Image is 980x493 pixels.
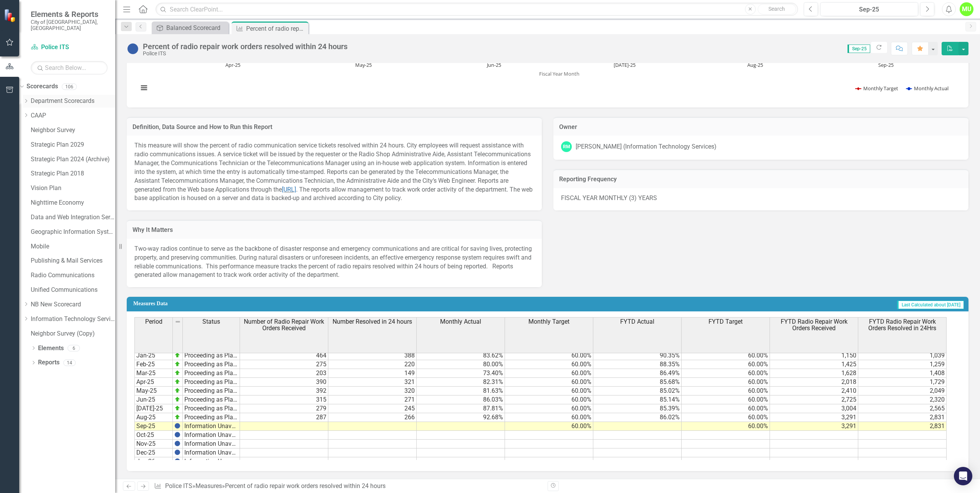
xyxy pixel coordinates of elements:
[174,449,180,455] img: BgCOk07PiH71IgAAAABJRU5ErkJggg==
[528,318,569,325] span: Monthly Target
[175,319,181,325] img: 8DAGhfEEPCf229AAAAAElFTkSuQmCC
[858,387,947,395] td: 2,049
[593,360,682,369] td: 88.35%
[858,360,947,369] td: 1,259
[417,351,505,360] td: 83.62%
[62,83,77,90] div: 106
[225,482,386,490] div: Percent of radio repair work orders resolved within 24 hours
[202,318,220,325] span: Status
[31,228,115,237] a: Geographic Information System (GIS)
[134,369,173,378] td: Mar-25
[682,413,770,422] td: 60.00%
[240,395,328,404] td: 315
[559,124,963,131] h3: Owner
[195,482,222,490] a: Measures
[593,378,682,387] td: 85.68%
[134,404,173,413] td: [DATE]-25
[858,369,947,378] td: 1,408
[38,358,60,367] a: Reports
[417,413,505,422] td: 92.68%
[770,351,858,360] td: 1,150
[417,404,505,413] td: 87.81%
[593,404,682,413] td: 85.39%
[960,2,973,16] button: MU
[133,301,414,306] h3: Measures Data
[31,155,115,164] a: Strategic Plan 2024 (Archive)
[593,369,682,378] td: 86.49%
[505,351,593,360] td: 60.00%
[127,43,139,55] img: Information Unavailable
[770,369,858,378] td: 1,628
[328,378,417,387] td: 321
[240,360,328,369] td: 275
[539,70,579,77] text: Fiscal Year Month
[505,387,593,395] td: 60.00%
[505,369,593,378] td: 60.00%
[165,482,192,490] a: Police ITS
[166,23,227,33] div: Balanced Scorecard
[174,379,180,385] img: zOikAAAAAElFTkSuQmCC
[682,351,770,360] td: 60.00%
[576,142,717,151] div: [PERSON_NAME] (Information Technology Services)
[823,5,915,14] div: Sep-25
[417,369,505,378] td: 73.40%
[770,404,858,413] td: 3,004
[174,361,180,367] img: zOikAAAAAElFTkSuQmCC
[282,186,296,193] a: [URL]
[858,413,947,422] td: 2,831
[505,378,593,387] td: 60.00%
[31,169,115,178] a: Strategic Plan 2018
[31,97,115,106] a: Department Scorecards
[134,422,173,431] td: Sep-25
[240,413,328,422] td: 287
[328,351,417,360] td: 388
[858,422,947,431] td: 2,831
[183,360,240,369] td: Proceeding as Planned
[682,369,770,378] td: 60.00%
[328,387,417,395] td: 320
[31,10,108,19] span: Elements & Reports
[183,448,240,457] td: Information Unavailable
[682,404,770,413] td: 60.00%
[31,141,115,149] a: Strategic Plan 2029
[154,23,227,33] a: Balanced Scorecard
[770,378,858,387] td: 2,018
[240,404,328,413] td: 279
[355,61,372,68] text: May-25
[174,423,180,429] img: BgCOk07PiH71IgAAAABJRU5ErkJggg==
[906,85,948,92] button: Show Monthly Actual
[328,395,417,404] td: 271
[486,61,501,68] text: Jun-25
[858,378,947,387] td: 1,729
[183,431,240,440] td: Information Unavailable
[4,9,17,22] img: ClearPoint Strategy
[183,387,240,395] td: Proceeding as Planned
[143,42,348,51] div: Percent of radio repair work orders resolved within 24 hours
[31,271,115,280] a: Radio Communications
[174,440,180,447] img: BgCOk07PiH71IgAAAABJRU5ErkJggg==
[242,318,326,332] span: Number of Radio Repair Work Orders Received
[505,360,593,369] td: 60.00%
[553,188,968,210] div: FISCAL YEAR MONTHLY (3) YEARS
[31,199,115,207] a: Nighttime Economy
[132,124,536,131] h3: Definition, Data Source and How to Run this Report
[855,85,898,92] button: Show Monthly Target
[31,286,115,294] a: Unified Communications
[156,3,798,16] input: Search ClearPoint...
[183,395,240,404] td: Proceeding as Planned
[134,440,173,448] td: Nov-25
[225,61,240,68] text: Apr-25
[620,318,654,325] span: FYTD Actual
[31,213,115,222] a: Data and Web Integration Services
[174,414,180,420] img: zOikAAAAAElFTkSuQmCC
[417,387,505,395] td: 81.63%
[333,318,412,325] span: Number Resolved in 24 hours
[593,413,682,422] td: 86.02%
[134,448,173,457] td: Dec-25
[954,467,972,485] div: Open Intercom Messenger
[593,387,682,395] td: 85.02%
[134,431,173,440] td: Oct-25
[134,395,173,404] td: Jun-25
[682,422,770,431] td: 60.00%
[183,457,240,466] td: Information Unavailable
